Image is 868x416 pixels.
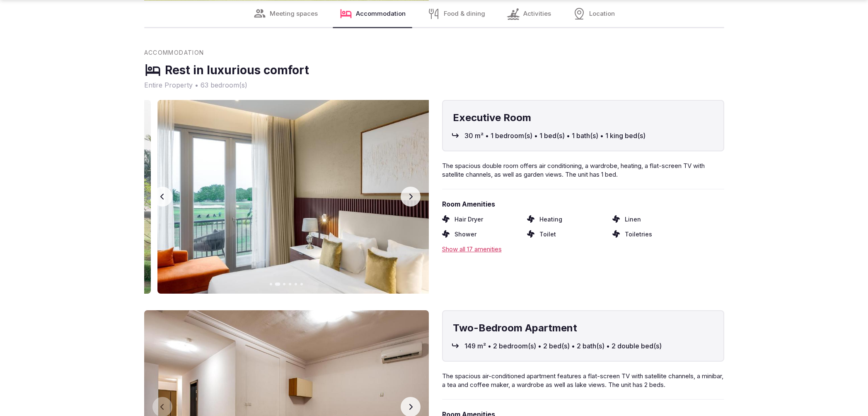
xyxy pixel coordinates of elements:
[300,283,303,285] button: Go to slide 6
[270,9,318,18] span: Meeting spaces
[295,283,297,285] button: Go to slide 5
[539,215,562,224] span: Heating
[270,283,272,285] button: Go to slide 1
[453,321,713,335] h4: Two-Bedroom Apartment
[442,162,705,178] span: The spacious double room offers air conditioning, a wardrobe, heating, a flat-screen TV with sate...
[442,199,724,209] span: Room Amenities
[442,245,724,253] div: Show all 17 amenities
[539,230,556,238] span: Toilet
[157,100,442,294] img: Gallery image 2
[589,9,615,18] span: Location
[289,283,291,285] button: Go to slide 4
[625,215,641,224] span: Linen
[275,282,280,286] button: Go to slide 2
[165,62,309,78] h3: Rest in luxurious comfort
[356,9,406,18] span: Accommodation
[144,80,724,90] span: Entire Property • 63 bedroom(s)
[625,230,652,238] span: Toiletries
[464,341,662,350] span: 149 m² • 2 bedroom(s) • 2 bed(s) • 2 bath(s) • 2 double bed(s)
[464,131,646,140] span: 30 m² • 1 bedroom(s) • 1 bed(s) • 1 bath(s) • 1 king bed(s)
[144,49,204,57] span: Accommodation
[442,372,723,389] span: The spacious air-conditioned apartment features a flat-screen TV with satellite channels, a minib...
[455,215,483,224] span: Hair Dryer
[283,283,285,285] button: Go to slide 3
[444,9,485,18] span: Food & dining
[523,9,551,18] span: Activities
[455,230,476,238] span: Shower
[453,111,713,125] h4: Executive Room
